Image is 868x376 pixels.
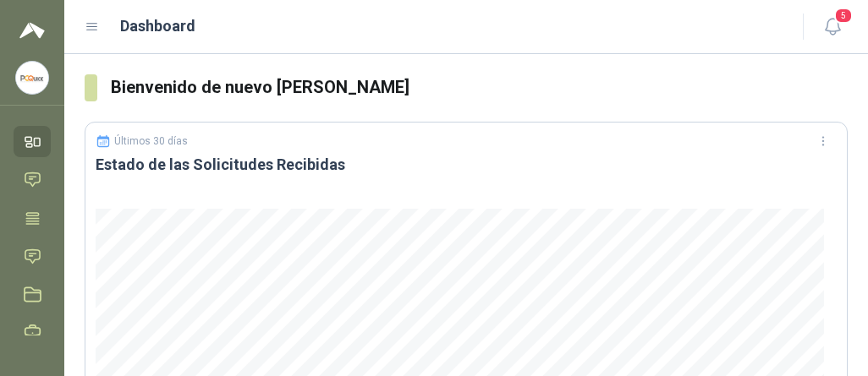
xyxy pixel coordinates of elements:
[111,74,848,101] h3: Bienvenido de nuevo [PERSON_NAME]
[96,155,837,175] h3: Estado de las Solicitudes Recibidas
[817,12,848,42] button: 5
[834,8,853,24] span: 5
[114,135,188,147] p: Últimos 30 días
[16,62,48,94] img: Company Logo
[19,20,45,41] img: Logo peakr
[120,14,195,38] h1: Dashboard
